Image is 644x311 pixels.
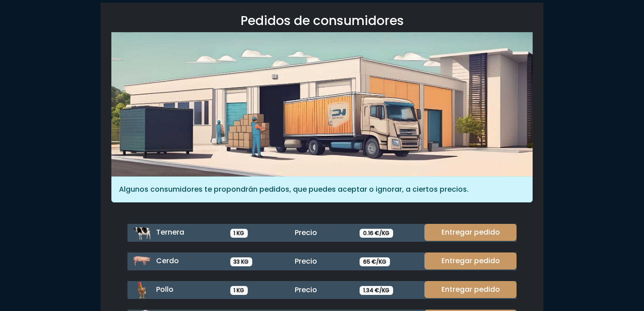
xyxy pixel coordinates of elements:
[156,256,179,266] span: Cerdo
[133,281,151,299] img: pollo.png
[360,257,390,266] span: 65 €/KG
[230,286,248,295] span: 1 KG
[156,227,184,237] span: Ternera
[111,13,533,29] h3: Pedidos de consumidores
[360,286,393,295] span: 1.34 €/KG
[111,32,533,177] img: orders.jpg
[424,281,517,298] a: Entregar pedido
[360,229,393,238] span: 0.16 €/KG
[230,229,248,238] span: 1 KG
[230,257,253,266] span: 33 KG
[424,224,517,241] a: Entregar pedido
[289,285,354,295] div: Precio
[133,252,151,270] img: cerdo.png
[424,252,517,269] a: Entregar pedido
[156,284,174,294] span: Pollo
[133,224,151,242] img: ternera.png
[111,177,533,202] div: Algunos consumidores te propondrán pedidos, que puedes aceptar o ignorar, a ciertos precios.
[289,256,354,267] div: Precio
[289,227,354,238] div: Precio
